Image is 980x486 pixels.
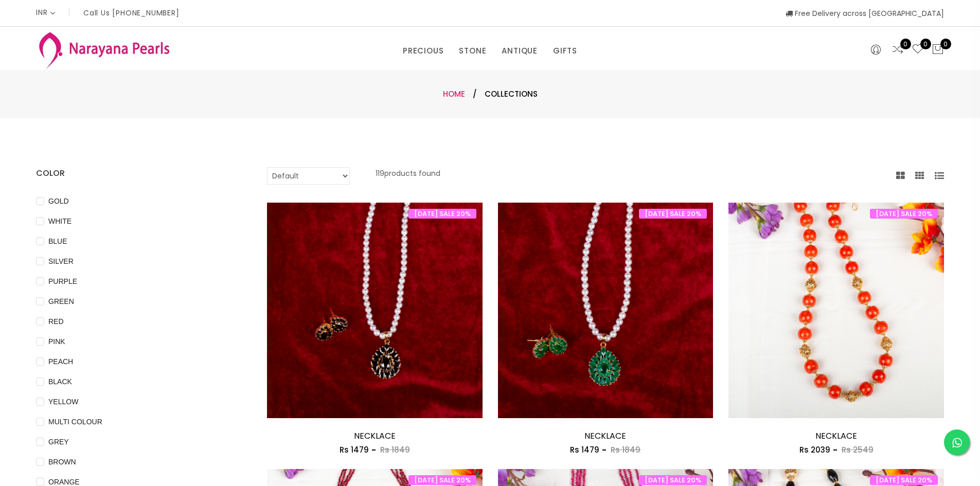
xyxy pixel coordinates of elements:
span: RED [44,316,68,327]
span: [DATE] SALE 20% [408,475,476,485]
a: Home [443,88,465,99]
span: [DATE] SALE 20% [639,209,707,219]
span: Rs 2039 [799,444,830,455]
a: NECKLACE [815,430,857,442]
p: Call Us [PHONE_NUMBER] [83,9,180,16]
span: [DATE] SALE 20% [639,475,707,485]
span: Rs 1849 [611,444,640,455]
a: STONE [459,43,486,59]
p: 119 products found [376,167,440,185]
a: NECKLACE [354,430,396,442]
a: 0 [892,43,904,57]
span: SILVER [44,256,78,267]
span: [DATE] SALE 20% [408,209,476,219]
span: / [473,88,477,100]
a: ANTIQUE [502,43,538,59]
span: GREY [44,436,73,447]
span: [DATE] SALE 20% [870,209,938,219]
span: 0 [940,39,951,49]
span: YELLOW [44,396,82,407]
span: Rs 1479 [570,444,599,455]
a: NECKLACE [584,430,626,442]
span: BLUE [44,236,72,247]
span: GREEN [44,296,78,307]
button: 0 [932,43,944,57]
span: Free Delivery across [GEOGRAPHIC_DATA] [786,8,944,19]
span: Rs 1849 [380,444,410,455]
span: PINK [44,336,69,347]
span: PEACH [44,356,77,367]
span: Rs 2549 [842,444,874,455]
span: 0 [920,39,931,49]
span: [DATE] SALE 20% [870,475,938,485]
a: GIFTS [553,43,577,59]
a: 0 [912,43,924,57]
span: PURPLE [44,276,81,287]
span: Collections [485,88,538,100]
span: MULTI COLOUR [44,416,106,427]
h4: COLOR [36,167,236,179]
span: BLACK [44,376,76,387]
span: BROWN [44,456,80,467]
span: 0 [900,39,911,49]
span: Rs 1479 [340,444,369,455]
span: WHITE [44,215,76,227]
span: GOLD [44,195,73,207]
a: PRECIOUS [403,43,443,59]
